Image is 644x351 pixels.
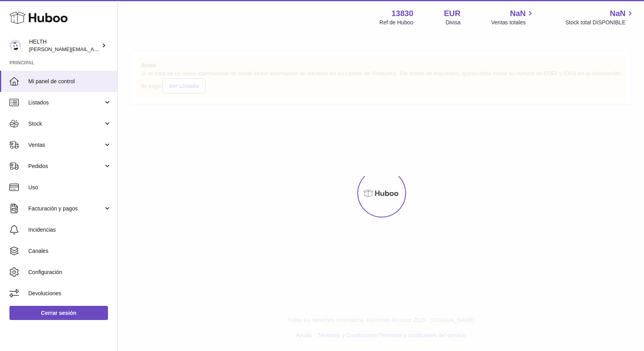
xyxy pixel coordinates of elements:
[28,184,112,191] span: Uso
[444,8,461,19] strong: EUR
[9,306,108,320] a: Cerrar sesión
[28,120,103,128] span: Stock
[446,19,461,26] div: Divisa
[565,19,635,26] span: Stock total DISPONIBLE
[610,8,626,19] span: NaN
[28,99,103,106] span: Listados
[28,269,112,276] span: Configuración
[28,163,103,170] span: Pedidos
[510,8,526,19] span: NaN
[28,78,112,85] span: Mi panel de control
[29,46,157,52] span: [PERSON_NAME][EMAIL_ADDRESS][DOMAIN_NAME]
[28,205,103,212] span: Facturación y pagos
[28,141,103,149] span: Ventas
[28,290,112,297] span: Devoluciones
[28,226,112,234] span: Incidencias
[28,247,112,255] span: Canales
[392,8,413,19] strong: 13830
[9,40,21,51] img: laura@helth.com
[565,8,635,26] a: NaN Stock total DISPONIBLE
[29,38,100,53] div: HELTH
[379,19,413,26] div: Ref de Huboo
[491,8,535,26] a: NaN Ventas totales
[491,19,535,26] span: Ventas totales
